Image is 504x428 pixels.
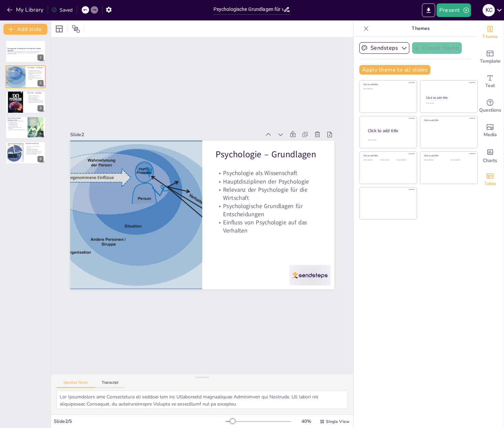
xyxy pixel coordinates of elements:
[216,202,321,218] p: Psychologische Grundlagen für Entscheidungen
[476,94,504,118] div: Get real-time input from your audience
[28,95,44,96] p: Definition der Wirtschaft
[37,54,44,61] div: 1
[476,45,504,69] div: Add ready made slides
[7,48,41,51] strong: Psychologische Grundlagen für wirtschaftliches Handeln verstehen
[426,102,471,104] div: Click to add text
[363,159,379,161] div: Click to add text
[363,83,412,86] div: Click to add title
[372,20,470,37] p: Themes
[476,69,504,94] div: Add text boxes
[359,42,409,54] button: Sendsteps
[482,33,498,41] span: Theme
[476,168,504,192] div: Add a table
[57,380,95,388] button: Speaker Notes
[28,92,44,94] p: Wirtschaft – Grundlagen
[422,3,435,17] button: Export to PowerPoint
[54,23,65,34] div: Layout
[28,70,44,71] p: Psychologie als Wissenschaft
[5,91,46,113] div: https://cdn.sendsteps.com/images/logo/sendsteps_logo_white.pnghttps://cdn.sendsteps.com/images/lo...
[28,72,44,75] p: Relevanz der Psychologie für die Wirtschaft
[476,118,504,143] div: Add images, graphics, shapes or video
[37,131,44,137] div: 4
[28,99,44,100] p: Mikro- und Makroökonomik
[216,219,321,235] p: Einfluss von Psychologie auf das Verhalten
[476,20,504,45] div: Change the overall theme
[28,75,44,77] p: Psychologische Grundlagen für Entscheidungen
[7,51,44,53] p: Einführung in die Wirtschaftspsychologie: Warum ist Wirtschaftspsychologie relevant? Sie erklärt ...
[26,143,44,145] p: Theoretische Relevanz
[37,156,44,162] div: 5
[7,121,26,122] p: Definition der Wirtschaftspsychologie
[483,4,495,16] div: K C
[51,7,73,13] div: Saved
[5,40,46,63] div: https://cdn.sendsteps.com/images/logo/sendsteps_logo_white.pnghttps://cdn.sendsteps.com/images/lo...
[37,80,44,86] div: 2
[28,71,44,73] p: Hauptdisziplinen der Psychologie
[5,65,46,88] div: https://cdn.sendsteps.com/images/logo/sendsteps_logo_white.pnghttps://cdn.sendsteps.com/images/lo...
[26,148,44,151] p: Verbesserung der Vorhersage wirtschaftlichen Verhaltens
[214,4,284,14] input: Insert title
[5,116,46,139] div: https://cdn.sendsteps.com/images/logo/sendsteps_logo_white.pnghttps://cdn.sendsteps.com/images/lo...
[95,380,125,388] button: Transcript
[483,157,497,164] span: Charts
[412,42,462,54] button: Create theme
[298,418,314,425] div: 40 %
[26,146,44,148] p: Verbindung von Psychologie und Ökonomie
[70,131,261,138] div: Slide 2
[72,25,80,33] span: Position
[37,105,44,111] div: 3
[54,418,226,425] div: Slide 2 / 5
[7,53,44,55] p: Generated with [URL]
[368,128,411,133] div: Click to add title
[380,159,395,161] div: Click to add text
[26,152,44,154] p: Anwendung psychologischer Modelle
[7,122,26,124] p: Zentrale Formel der Wirtschaftspsychologie
[26,151,44,152] p: Erweiterung des „homo oeconomicus“
[359,65,430,75] button: Apply theme to all slides
[5,142,46,164] div: https://cdn.sendsteps.com/images/logo/sendsteps_logo_white.pnghttps://cdn.sendsteps.com/images/lo...
[483,3,495,17] button: K C
[26,153,44,155] p: Relevanz für Unternehmen
[7,129,26,131] p: Einfluss von Werbung auf Entscheidungen
[7,124,26,127] p: Anwendungsfelder der Wirtschaftspsychologie
[484,180,496,188] span: Table
[28,67,44,69] p: Psychologie – Grundlagen
[28,96,44,99] p: Betriebswirtschaftslehre vs. Volkswirtschaftslehre
[424,119,473,122] div: Click to add title
[3,24,47,35] button: Add slide
[216,177,321,186] p: Hauptdisziplinen der Psychologie
[479,107,501,114] span: Questions
[5,4,46,15] button: My Library
[451,159,472,161] div: Click to add text
[476,143,504,168] div: Add charts and graphs
[57,390,348,409] textarea: Lor Ipsumdolors ame Consectetura eli seddoei tem inc Utlaboreetd magnaaliquae Adminimven qui Nost...
[484,131,497,139] span: Media
[480,58,501,65] span: Template
[216,169,321,177] p: Psychologie als Wissenschaft
[28,77,44,80] p: Einfluss von Psychologie auf das Verhalten
[28,100,44,101] p: Themen der Betriebswirtschaftslehre
[216,148,321,160] p: Psychologie – Grundlagen
[426,96,471,100] div: Click to add title
[397,159,412,161] div: Click to add text
[368,139,411,141] div: Click to add body
[7,117,26,121] p: Wirtschaftspsychologie – Definition & Ziel
[326,419,349,424] span: Single View
[28,101,44,103] p: Bedeutung der Volkswirtschaftslehre
[216,186,321,202] p: Relevanz der Psychologie für die Wirtschaft
[363,154,412,157] div: Click to add title
[424,154,473,157] div: Click to add title
[437,3,471,17] button: Present
[363,88,412,90] div: Click to add text
[7,127,26,129] p: Bedeutung der Motivation in der Wirtschaft
[424,159,445,161] div: Click to add text
[485,82,495,90] span: Text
